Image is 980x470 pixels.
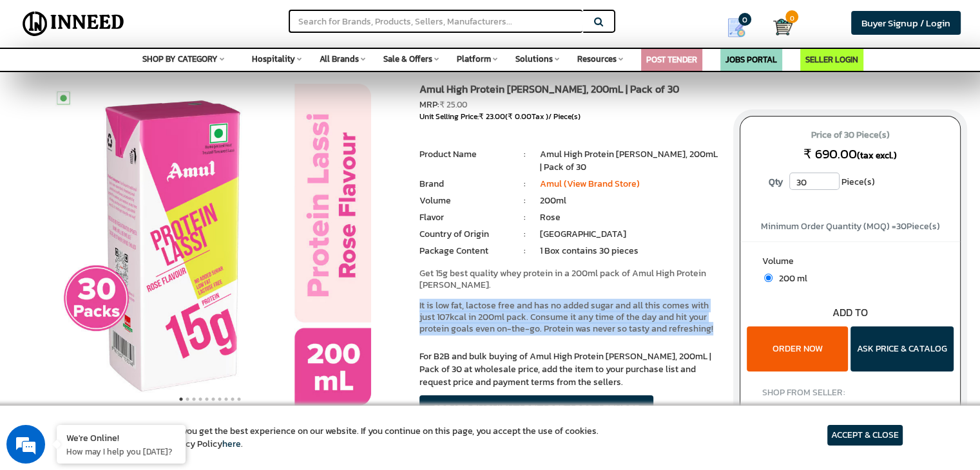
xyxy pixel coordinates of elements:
span: ₹ 23.00 [479,111,505,122]
li: Volume [419,194,510,207]
div: Minimize live chat window [211,6,242,37]
button: 8 [223,393,229,406]
li: : [510,194,540,207]
div: Unit Selling Price: ( Tax ) [419,111,720,122]
span: / Piece(s) [548,111,581,122]
div: ADD TO [740,305,960,320]
span: 30 [896,220,907,233]
button: 6 [210,393,216,406]
span: Price of 30 Piece(s) [753,125,948,146]
span: Solutions [515,53,553,65]
span: Hospitality [252,53,295,65]
img: Amul High Protein Rose Lassi, 200mL [49,84,371,406]
img: Inneed.Market [17,8,130,40]
span: ₹ 0.00 [508,111,532,122]
li: Brand [419,178,510,191]
a: POST TENDER [646,53,697,66]
span: (tax excl.) [857,149,897,162]
a: SELLER LOGIN [805,53,858,66]
button: ORDER NOW [747,326,848,371]
h1: Amul High Protein [PERSON_NAME], 200mL | Pack of 30 [419,84,720,99]
img: Cart [773,17,793,37]
span: Piece(s) [841,173,875,192]
article: We use cookies to ensure you get the best experience on our website. If you continue on this page... [77,425,599,451]
label: Qty [762,173,789,192]
p: How may I help you today? [66,446,176,457]
button: ASK PRICE & CATALOG [850,326,954,371]
span: All Brands [320,53,359,65]
li: : [510,148,540,161]
textarea: Type your message and hit 'Enter' [6,324,245,370]
li: : [510,245,540,258]
li: 200ml [540,194,720,207]
li: Country of Origin [419,228,510,241]
li: [GEOGRAPHIC_DATA] [540,228,720,241]
li: Amul High Protein [PERSON_NAME], 200mL | Pack of 30 [540,148,720,174]
h4: SHOP FROM SELLER: [762,388,938,397]
a: here [222,437,241,451]
li: Product Name [419,148,510,161]
p: For B2B and bulk buying of Amul High Protein [PERSON_NAME], 200mL | Pack of 30 at wholesale price... [419,350,720,389]
span: Minimum Order Quantity (MOQ) = Piece(s) [761,220,940,233]
span: Platform [457,53,491,65]
div: MRP: [419,99,720,111]
li: Package Content [419,245,510,258]
span: ₹ 25.00 [439,99,467,111]
li: 1 Box contains 30 pieces [540,245,720,258]
a: KLS TRADECOM (View Seller) [GEOGRAPHIC_DATA], [GEOGRAPHIC_DATA] Verified Seller [769,403,932,452]
span: 0 [738,13,751,26]
a: my Quotes 0 [709,13,773,42]
li: Rose [540,211,720,224]
li: Flavor [419,211,510,224]
li: : [510,178,540,191]
span: Buyer Signup / Login [861,15,950,30]
a: Buyer Signup / Login [851,11,961,35]
button: 3 [191,393,197,406]
span: Sale & Offers [383,53,432,65]
span: 0 [785,10,798,23]
button: 4 [197,393,204,406]
label: Volume [762,255,938,271]
img: Show My Quotes [727,18,746,37]
a: Amul (View Brand Store) [540,177,640,191]
div: Chat with us now [67,72,216,89]
li: : [510,228,540,241]
img: salesiqlogo_leal7QplfZFryJ6FIlVepeu7OftD7mt8q6exU6-34PB8prfIgodN67KcxXM9Y7JQ_.png [89,311,98,319]
span: 200 ml [773,272,807,285]
button: 1 [178,393,184,406]
button: 9 [229,393,236,406]
button: 10 [236,393,242,406]
span: ₹ 690.00 [803,144,857,164]
img: logo_Zg8I0qSkbAqR2WFHt3p6CTuqpyXMFPubPcD2OT02zFN43Cy9FUNNG3NEPhM_Q1qe_.png [22,77,54,84]
a: JOBS PORTAL [725,53,777,66]
a: Cart 0 [773,13,783,41]
li: : [510,211,540,224]
input: Search for Brands, Products, Sellers, Manufacturers... [289,10,582,33]
p: It is low fat, lactose free and has no added sugar and all this comes with just 107kcal in 200ml ... [419,300,720,335]
div: We're Online! [66,431,176,444]
em: Driven by SalesIQ [101,310,164,319]
button: CREATE ENQUIRY / RFI / RFP / RFQ / TENDER [419,395,653,422]
article: ACCEPT & CLOSE [827,425,903,446]
button: 7 [216,393,223,406]
span: KLS TRADECOM [769,403,886,417]
button: 2 [184,393,191,406]
span: We're online! [75,149,178,279]
p: Get 15g best quality whey protein in a 200ml pack of Amul High Protein [PERSON_NAME]. [419,268,720,291]
span: SHOP BY CATEGORY [142,53,218,65]
span: Resources [577,53,617,65]
button: 5 [204,393,210,406]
